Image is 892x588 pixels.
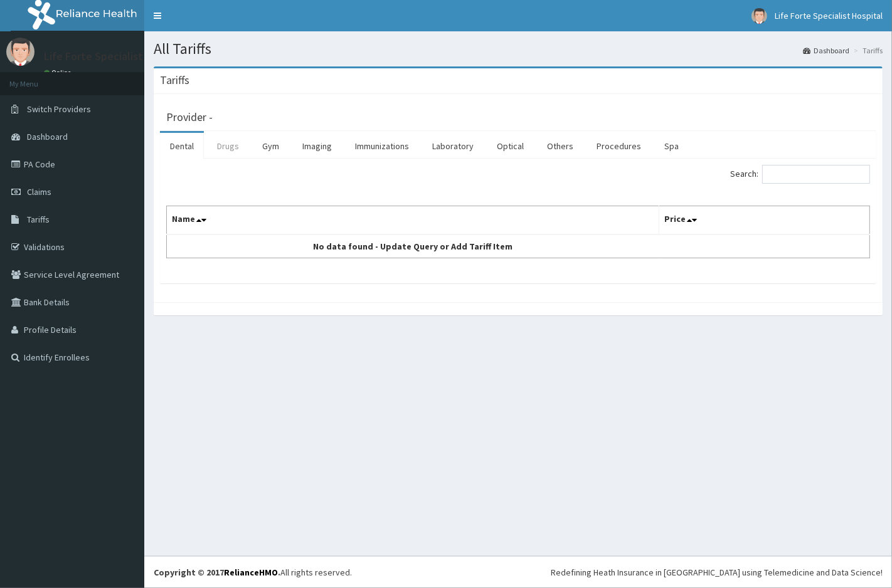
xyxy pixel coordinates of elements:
[730,165,870,184] label: Search:
[487,133,534,159] a: Optical
[154,41,883,57] h1: All Tariffs
[167,206,659,235] th: Name
[144,556,892,588] footer: All rights reserved.
[27,214,50,225] span: Tariffs
[224,567,278,578] a: RelianceHMO
[154,567,280,578] strong: Copyright © 2017 .
[659,206,869,235] th: Price
[422,133,484,159] a: Laboratory
[587,133,651,159] a: Procedures
[345,133,419,159] a: Immunizations
[207,133,249,159] a: Drugs
[6,38,35,66] img: User Image
[166,112,213,123] h3: Provider -
[762,165,870,184] input: Search:
[551,566,883,579] div: Redefining Heath Insurance in [GEOGRAPHIC_DATA] using Telemedicine and Data Science!
[167,234,659,258] td: No data found - Update Query or Add Tariff Item
[27,103,91,115] span: Switch Providers
[160,75,189,86] h3: Tariffs
[252,133,289,159] a: Gym
[27,186,51,197] span: Claims
[803,45,849,56] a: Dashboard
[537,133,583,159] a: Others
[654,133,689,159] a: Spa
[44,68,74,77] a: Online
[27,131,68,142] span: Dashboard
[292,133,342,159] a: Imaging
[751,8,767,24] img: User Image
[44,51,187,62] p: Life Forte Specialist Hospital
[851,45,883,56] li: Tariffs
[775,10,883,21] span: Life Forte Specialist Hospital
[160,133,204,159] a: Dental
